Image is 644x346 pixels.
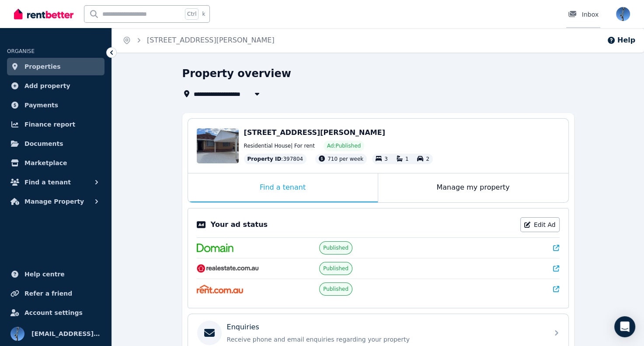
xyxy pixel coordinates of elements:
[185,8,198,20] span: Ctrl
[188,173,378,202] div: Find a tenant
[24,100,58,110] span: Payments
[24,307,83,318] span: Account settings
[607,35,635,46] button: Help
[227,335,543,344] p: Receive phone and email enquiries regarding your property
[7,96,104,114] a: Payments
[24,81,70,91] span: Add property
[327,142,361,149] span: Ad: Published
[24,61,61,72] span: Properties
[614,316,635,337] div: Open Intercom Messenger
[244,142,315,149] span: Residential House | For rent
[182,67,291,81] h1: Property overview
[7,173,104,191] button: Find a tenant
[7,58,104,75] a: Properties
[244,154,307,164] div: : 397804
[327,156,363,162] span: 710 per week
[616,7,630,21] img: donelks@bigpond.com
[24,288,72,299] span: Refer a friend
[323,244,348,251] span: Published
[24,177,71,187] span: Find a tenant
[7,304,104,321] a: Account settings
[384,156,388,162] span: 3
[147,36,275,44] a: [STREET_ADDRESS][PERSON_NAME]
[426,156,429,162] span: 2
[197,264,259,273] img: RealEstate.com.au
[7,48,35,54] span: ORGANISE
[10,327,24,341] img: donelks@bigpond.com
[14,7,73,21] img: RentBetter
[7,135,104,152] a: Documents
[24,158,67,168] span: Marketplace
[227,322,259,332] p: Enquiries
[520,217,560,232] a: Edit Ad
[197,244,233,252] img: Domain.com.au
[24,269,65,279] span: Help centre
[112,28,285,53] nav: Breadcrumb
[7,265,104,283] a: Help centre
[202,11,205,18] span: k
[7,77,104,95] a: Add property
[7,285,104,302] a: Refer a friend
[323,265,348,272] span: Published
[405,156,409,162] span: 1
[7,193,104,210] button: Manage Property
[244,128,385,137] span: [STREET_ADDRESS][PERSON_NAME]
[211,219,268,230] p: Your ad status
[7,154,104,172] a: Marketplace
[24,138,63,149] span: Documents
[247,155,282,162] span: Property ID
[378,173,568,202] div: Manage my property
[24,196,84,207] span: Manage Property
[31,328,101,339] span: [EMAIL_ADDRESS][DOMAIN_NAME]
[24,119,75,130] span: Finance report
[7,116,104,133] a: Finance report
[197,285,244,293] img: Rent.com.au
[568,10,599,19] div: Inbox
[323,286,348,293] span: Published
